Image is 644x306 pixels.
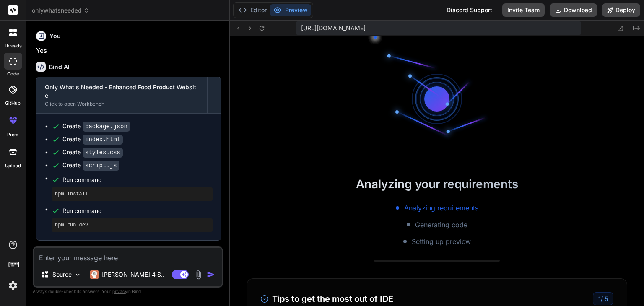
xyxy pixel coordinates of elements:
[62,161,119,170] div: Create
[83,122,130,132] code: package.json
[36,77,207,113] button: Only What's Needed - Enhanced Food Product WebsiteClick to open Workbench
[235,4,270,16] button: Editor
[6,278,20,293] img: settings
[83,135,123,145] code: index.html
[36,244,221,263] p: I've created a comprehensive, modern redesign of the Only What's Needed website with all the feat...
[90,270,99,279] img: Claude 4 Sonnet
[605,295,608,302] span: 5
[36,46,221,56] p: Yes
[4,42,22,49] label: threads
[32,6,89,15] span: onlywhatsneeded
[230,175,644,193] h2: Analyzing your requirements
[49,32,61,40] h6: You
[62,135,123,144] div: Create
[415,220,467,230] span: Generating code
[598,295,601,302] span: 1
[45,101,199,107] div: Click to open Workbench
[102,270,164,279] p: [PERSON_NAME] 4 S..
[74,271,81,278] img: Pick Models
[502,3,545,17] button: Invite Team
[7,70,19,78] label: code
[45,83,199,100] div: Only What's Needed - Enhanced Food Product Website
[5,162,21,169] label: Upload
[301,24,366,32] span: [URL][DOMAIN_NAME]
[83,148,123,158] code: styles.css
[404,203,478,213] span: Analyzing requirements
[441,3,497,17] div: Discord Support
[55,222,209,228] pre: npm run dev
[7,131,18,138] label: prem
[62,207,213,215] span: Run command
[55,191,209,197] pre: npm install
[49,63,70,71] h6: Bind AI
[5,100,21,107] label: GitHub
[412,236,471,246] span: Setting up preview
[62,122,130,131] div: Create
[194,270,203,280] img: attachment
[62,148,123,157] div: Create
[33,288,223,296] p: Always double-check its answers. Your in Bind
[270,4,311,16] button: Preview
[593,292,613,305] div: /
[83,161,119,171] code: script.js
[52,270,72,279] p: Source
[62,176,213,184] span: Run command
[112,289,127,294] span: privacy
[602,3,640,17] button: Deploy
[260,293,393,305] h3: Tips to get the most out of IDE
[207,270,215,279] img: icon
[550,3,597,17] button: Download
